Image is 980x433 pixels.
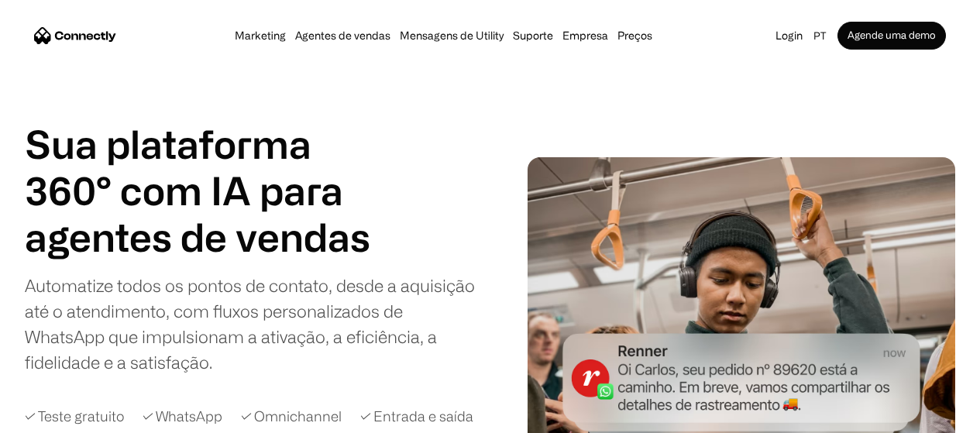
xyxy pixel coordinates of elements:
[241,406,342,427] div: ✓ Omnichannel
[395,29,508,42] a: Mensagens de Utility
[813,25,826,46] div: pt
[837,22,946,50] a: Agende uma demo
[771,25,807,46] a: Login
[360,406,473,427] div: ✓ Entrada e saída
[31,406,93,428] ul: Language list
[143,406,222,427] div: ✓ WhatsApp
[25,121,381,214] h1: Sua plataforma 360° com IA para
[613,29,657,42] a: Preços
[562,25,608,46] div: Empresa
[291,29,395,42] a: Agentes de vendas
[807,25,837,46] div: pt
[25,214,381,260] div: 1 of 4
[15,404,93,428] aside: Language selected: Português (Brasil)
[25,214,381,260] div: carousel
[25,273,484,375] div: Automatize todos os pontos de contato, desde a aquisição até o atendimento, com fluxos personaliz...
[508,29,558,42] a: Suporte
[558,25,613,46] div: Empresa
[230,29,291,42] a: Marketing
[34,24,116,47] a: home
[25,214,381,260] h1: agentes de vendas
